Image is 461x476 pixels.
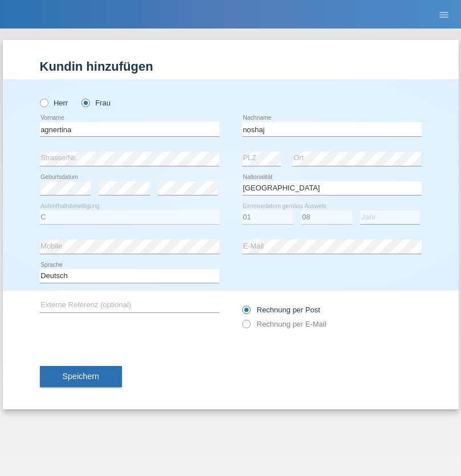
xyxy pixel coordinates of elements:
input: Rechnung per E-Mail [242,320,250,334]
a: menu [433,11,455,18]
label: Rechnung per E-Mail [242,320,327,328]
input: Herr [40,99,47,106]
input: Rechnung per Post [242,306,250,320]
label: Rechnung per Post [242,306,320,314]
label: Frau [81,99,111,107]
i: menu [438,9,450,21]
input: Frau [81,99,89,106]
label: Herr [40,99,68,107]
button: Speichern [40,366,122,388]
h1: Kundin hinzufügen [40,59,422,74]
span: Speichern [63,372,99,381]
